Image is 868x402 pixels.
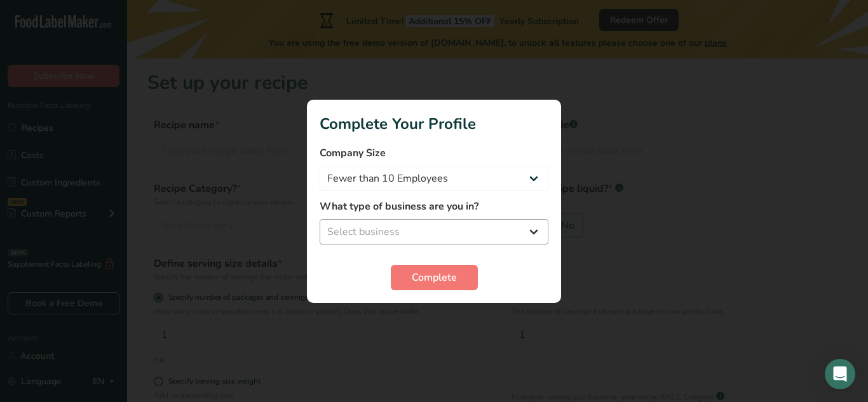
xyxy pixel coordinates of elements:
[412,270,457,285] span: Complete
[320,112,548,135] h1: Complete Your Profile
[320,145,548,161] label: Company Size
[391,265,478,290] button: Complete
[825,359,855,389] div: Open Intercom Messenger
[320,199,548,214] label: What type of business are you in?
